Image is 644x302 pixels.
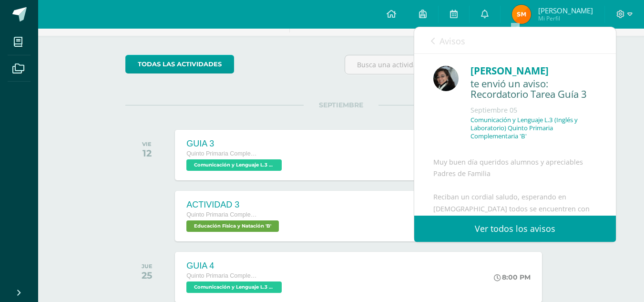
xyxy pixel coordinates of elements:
span: Quinto Primaria Complementaria [186,211,258,218]
div: 25 [142,270,153,281]
div: GUIA 4 [186,261,284,271]
div: GUIA 3 [186,139,284,149]
input: Busca una actividad próxima aquí... [345,55,556,74]
span: Avisos [440,35,465,47]
img: 4d4a0b93b4593fd797670cfad7e27ec8.png [512,5,531,24]
span: Comunicación y Lenguaje L.3 (Inglés y Laboratorio) 'B' [186,159,282,171]
span: [PERSON_NAME] [538,6,593,15]
div: JUE [142,263,153,270]
a: Ver todos los avisos [414,216,616,242]
img: 7bd163c6daa573cac875167af135d202.png [433,66,459,91]
p: Comunicación y Lenguaje L.3 (Inglés y Laboratorio) Quinto Primaria Complementaria 'B' [470,116,597,140]
span: SEPTIEMBRE [304,101,378,109]
span: Quinto Primaria Complementaria [186,272,258,279]
span: Quinto Primaria Complementaria [186,150,258,157]
span: Comunicación y Lenguaje L.3 (Inglés y Laboratorio) 'B' [186,281,282,293]
div: 8:00 PM [494,273,531,281]
div: VIE [142,141,152,147]
span: Mi Perfil [538,14,593,22]
div: [PERSON_NAME] [470,63,597,78]
div: 12 [142,147,152,159]
a: todas las Actividades [125,55,234,73]
div: Septiembre 05 [470,105,597,115]
span: Educación Física y Natación 'B' [186,220,279,232]
div: te envió un aviso: Recordatorio Tarea Guía 3 [470,78,597,101]
div: ACTIVIDAD 3 [186,200,281,210]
